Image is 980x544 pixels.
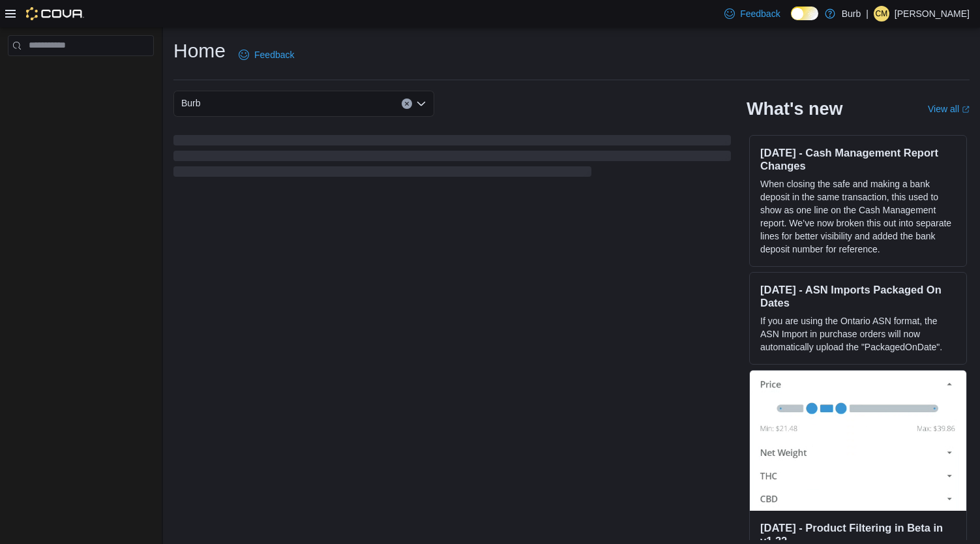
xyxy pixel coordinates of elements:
p: Burb [842,6,861,22]
p: If you are using the Ontario ASN format, the ASN Import in purchase orders will now automatically... [760,314,956,354]
button: Open list of options [416,98,426,109]
h1: Home [173,38,226,64]
nav: Complex example [8,59,154,90]
span: Burb [181,95,201,111]
h3: [DATE] - Cash Management Report Changes [760,146,956,172]
span: Dark Mode [791,20,792,21]
input: Dark Mode [791,7,818,20]
p: When closing the safe and making a bank deposit in the same transaction, this used to show as one... [760,177,956,256]
img: Cova [26,7,84,20]
a: Feedback [719,1,785,27]
a: View allExternal link [928,104,970,114]
h3: [DATE] - ASN Imports Packaged On Dates [760,283,956,309]
button: Clear input [402,98,412,109]
p: [PERSON_NAME] [895,6,970,22]
div: Cristian Malara [874,6,889,22]
span: Feedback [740,7,780,20]
span: CM [876,6,888,22]
span: Feedback [254,48,294,61]
h2: What's new [747,98,842,119]
svg: External link [962,106,970,113]
span: Loading [173,138,731,179]
p: | [866,6,869,22]
a: Feedback [233,42,299,68]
